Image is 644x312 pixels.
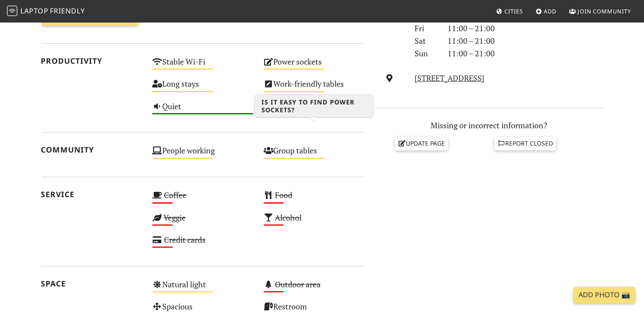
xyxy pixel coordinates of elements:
[375,119,603,132] p: Missing or incorrect information?
[258,77,370,99] div: Work-friendly tables
[164,234,206,245] s: Credit cards
[544,7,557,15] span: Add
[41,279,142,288] h2: Space
[532,3,560,19] a: Add
[20,6,49,16] span: Laptop
[147,277,258,299] div: Natural light
[275,279,320,289] s: Outdoor area
[41,145,142,154] h2: Community
[41,56,142,65] h2: Productivity
[443,47,608,60] div: 11:00 – 21:00
[415,73,484,83] a: [STREET_ADDRESS]
[7,6,17,16] img: LaptopFriendly
[275,190,292,200] s: Food
[409,47,442,60] div: Sun
[41,190,142,199] h2: Service
[258,55,370,77] div: Power sockets
[275,212,301,223] s: Alcohol
[50,6,85,16] span: Friendly
[7,4,85,19] a: LaptopFriendly LaptopFriendly
[409,35,442,47] div: Sat
[147,77,258,99] div: Long stays
[409,22,442,35] div: Fri
[255,95,373,118] h3: Is it easy to find power sockets?
[258,143,370,166] div: Group tables
[147,55,258,77] div: Stable Wi-Fi
[505,7,523,15] span: Cities
[164,190,186,200] s: Coffee
[395,137,448,150] a: Update page
[147,99,258,121] div: Quiet
[443,35,608,47] div: 11:00 – 21:00
[494,137,557,150] a: Report closed
[578,7,631,15] span: Join Community
[163,212,186,223] s: Veggie
[493,3,526,19] a: Cities
[147,143,258,166] div: People working
[573,287,635,303] a: Add Photo 📸
[443,22,608,35] div: 11:00 – 21:00
[566,3,634,19] a: Join Community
